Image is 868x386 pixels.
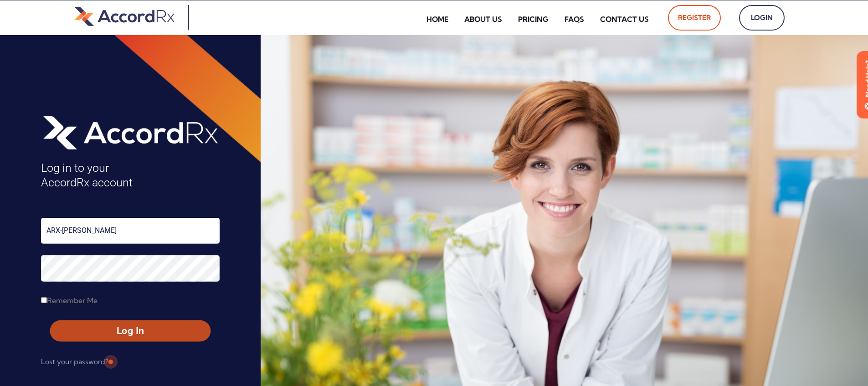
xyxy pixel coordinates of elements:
button: Log In [50,320,211,342]
a: About Us [457,9,509,30]
input: Remember Me [41,297,47,303]
a: Register [668,5,721,31]
a: Pricing [511,9,555,30]
a: Contact Us [593,9,656,30]
a: Home [420,9,455,30]
span: Log In [58,324,202,338]
a: Login [739,5,785,31]
h4: Log in to your AccordRx account [41,161,220,190]
img: default-logo [74,5,175,27]
span: Register [678,10,711,25]
span: Login [749,10,775,25]
label: Remember Me [41,293,98,308]
a: Lost your password? [41,355,108,369]
img: AccordRx_logo_header_white [41,113,220,152]
input: Username or Email Address [41,218,220,244]
a: FAQs [558,9,591,30]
